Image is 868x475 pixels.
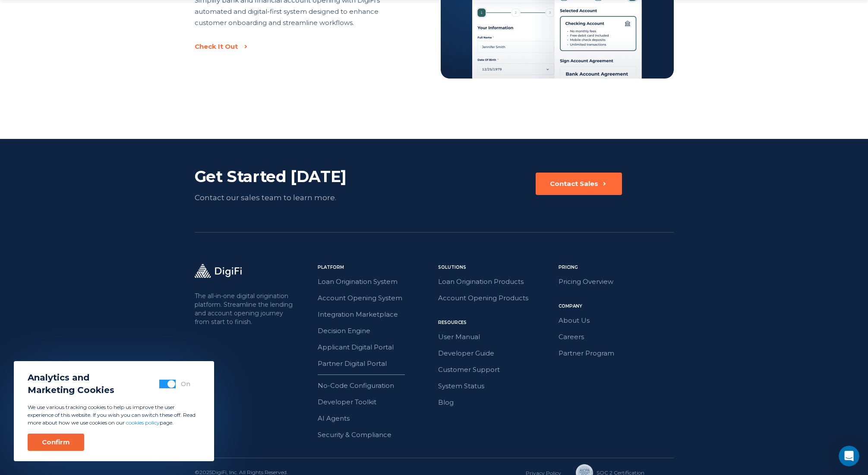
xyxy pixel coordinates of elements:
[318,276,433,287] a: Loan Origination System
[195,42,238,51] div: Check It Out
[181,380,190,388] div: On
[438,348,553,359] a: Developer Guide
[559,348,674,359] a: Partner Program
[195,292,295,326] p: The all-in-one digital origination platform. Streamline the lending and account opening journey f...
[28,434,84,451] button: Confirm
[559,303,674,310] div: Company
[318,342,433,353] a: Applicant Digital Portal
[536,173,622,195] button: Contact Sales
[536,173,622,204] a: Contact Sales
[318,325,433,337] a: Decision Engine
[438,381,553,392] a: System Status
[126,419,160,426] a: cookies policy
[438,364,553,375] a: Customer Support
[839,446,859,466] iframe: Intercom live chat
[195,42,409,51] a: Check It Out
[195,167,387,186] div: Get Started [DATE]
[318,380,433,391] a: No-Code Configuration
[438,276,553,287] a: Loan Origination Products
[195,192,387,204] div: Contact our sales team to learn more.
[438,319,553,326] div: Resources
[28,384,114,396] span: Marketing Cookies
[28,403,200,427] p: We use various tracking cookies to help us improve the user experience of this website. If you wi...
[318,429,433,440] a: Security & Compliance
[318,264,433,271] div: Platform
[559,331,674,343] a: Careers
[318,293,433,304] a: Account Opening System
[28,371,114,384] span: Analytics and
[438,293,553,304] a: Account Opening Products
[559,276,674,287] a: Pricing Overview
[318,413,433,424] a: AI Agents
[318,358,433,369] a: Partner Digital Portal
[438,264,553,271] div: Solutions
[318,396,433,408] a: Developer Toolkit
[438,331,553,343] a: User Manual
[318,309,433,320] a: Integration Marketplace
[42,438,70,447] div: Confirm
[438,397,553,408] a: Blog
[559,264,674,271] div: Pricing
[559,315,674,326] a: About Us
[550,179,598,188] div: Contact Sales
